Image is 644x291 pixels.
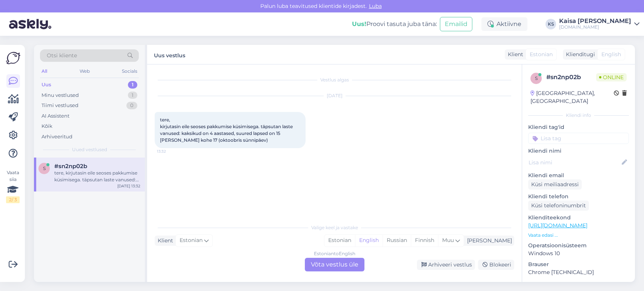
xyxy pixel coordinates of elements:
span: Estonian [530,51,553,58]
span: Estonian [180,236,203,245]
div: Küsi telefoninumbrit [528,201,589,211]
div: All [40,66,49,76]
div: Arhiveeri vestlus [417,260,475,270]
p: Windows 10 [528,250,629,257]
div: 1 [128,92,137,99]
div: 1 [128,81,137,89]
div: [DATE] [155,92,514,99]
span: s [43,165,46,171]
div: Russian [383,235,411,246]
div: Socials [120,66,139,76]
div: tere, kirjutasin eile seoses pakkumise küsimisega. täpsutan laste vanused: kaksikud on 4 aastased... [54,170,140,183]
div: Arhiveeritud [41,133,72,141]
div: Küsi meiliaadressi [528,179,582,190]
div: 0 [126,102,137,109]
div: Vestlus algas [155,77,514,83]
div: KS [546,19,556,29]
span: Online [596,73,627,81]
span: Muu [442,237,454,244]
div: Klient [505,51,523,58]
div: Valige keel ja vastake [155,224,514,231]
span: tere, kirjutasin eile seoses pakkumise küsimisega. täpsutan laste vanused: kaksikud on 4 aastased... [160,117,294,143]
button: Emailid [440,17,472,31]
label: Uus vestlus [154,49,185,60]
div: [GEOGRAPHIC_DATA], [GEOGRAPHIC_DATA] [530,89,614,105]
div: [PERSON_NAME] [464,237,512,245]
div: Finnish [411,235,438,246]
img: Askly Logo [6,51,20,65]
span: Luba [367,3,384,9]
div: Võta vestlus üle [305,258,364,271]
p: Brauser [528,260,629,268]
div: Minu vestlused [41,92,79,99]
div: Uus [41,81,51,89]
div: Klienditugi [563,51,595,58]
span: 13:32 [157,149,185,154]
div: [DATE] 13:32 [117,183,140,189]
div: 2 / 3 [6,196,20,203]
div: Estonian to English [314,250,355,257]
p: Kliendi email [528,172,629,179]
div: # sn2np02b [546,73,596,82]
span: Otsi kliente [47,52,77,60]
span: English [601,51,621,58]
span: #sn2np02b [54,163,87,170]
div: Kaisa [PERSON_NAME] [559,18,631,24]
p: Kliendi telefon [528,193,629,201]
p: Vaata edasi ... [528,232,629,239]
span: s [535,75,538,81]
div: Kõik [41,123,52,130]
p: Kliendi tag'id [528,123,629,131]
div: [DOMAIN_NAME] [559,24,631,30]
div: Klient [155,237,173,245]
div: Aktiivne [481,17,527,31]
p: Klienditeekond [528,214,629,222]
div: AI Assistent [41,112,69,120]
div: Vaata siia [6,169,20,203]
div: Estonian [324,235,355,246]
input: Lisa tag [528,133,629,144]
p: Chrome [TECHNICAL_ID] [528,268,629,276]
div: Blokeeri [478,260,514,270]
p: Kliendi nimi [528,147,629,155]
div: English [355,235,383,246]
a: [URL][DOMAIN_NAME] [528,222,587,229]
div: Proovi tasuta juba täna: [352,20,437,29]
input: Lisa nimi [529,158,620,167]
a: Kaisa [PERSON_NAME][DOMAIN_NAME] [559,18,639,30]
div: Kliendi info [528,112,629,119]
div: Tiimi vestlused [41,102,78,109]
span: Uued vestlused [72,146,107,153]
div: Web [78,66,91,76]
p: Operatsioonisüsteem [528,242,629,250]
b: Uus! [352,20,366,28]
